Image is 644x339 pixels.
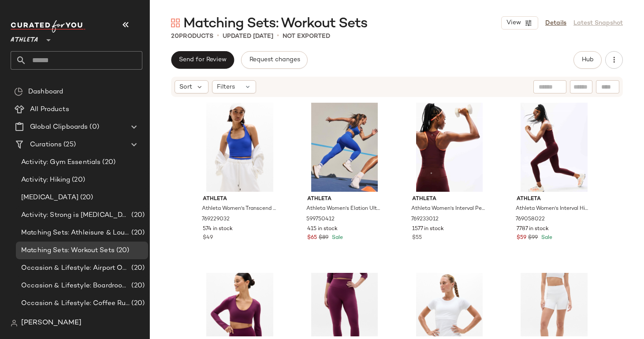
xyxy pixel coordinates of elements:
span: (20) [130,263,145,273]
span: 415 in stock [307,225,338,233]
span: (25) [62,140,76,150]
span: 769233012 [411,216,439,224]
p: updated [DATE] [223,32,273,41]
img: cn59748461.jpg [196,103,284,192]
span: (0) [88,122,99,132]
span: Curations [30,140,62,150]
span: (20) [130,228,145,238]
span: (20) [70,175,85,185]
span: Athleta Women's Interval High Rise Perforated Legging Garnet Size XXS [516,205,590,213]
img: cn60119281.jpg [405,103,494,192]
span: $65 [307,234,317,242]
button: Send for Review [171,51,234,69]
span: Occasion & Lifestyle: Airport Outfits [21,263,130,273]
span: Matching Sets: Workout Sets [183,15,367,33]
span: Send for Review [179,56,227,63]
span: Athleta Women's Transcend Halter Varsity Size XXS [202,205,276,213]
span: Activity: Hiking [21,175,70,185]
img: svg%3e [11,320,18,327]
span: [PERSON_NAME] [21,318,82,328]
span: Athleta [307,195,382,203]
span: Hub [581,56,594,63]
span: View [506,19,521,26]
span: 1577 in stock [412,225,444,233]
span: 769229032 [202,216,230,224]
span: Athleta [11,30,38,46]
span: (20) [78,193,93,203]
span: Athleta [412,195,487,203]
span: Athleta Women's Elation Ultra High Rise 7/8 Legging Varsity Size L [306,205,381,213]
span: All Products [30,104,69,115]
span: Athleta Women's Interval Perforated Tank Garnet Size XXS [411,205,486,213]
span: • [277,31,279,41]
img: cn59228695.jpg [300,103,389,192]
span: 599750412 [306,216,335,224]
img: cn59995319.jpg [510,103,598,192]
span: (20) [130,281,145,291]
span: [MEDICAL_DATA] [21,193,78,203]
span: Global Clipboards [30,122,88,132]
img: cfy_white_logo.C9jOOHJF.svg [11,20,86,33]
span: Occasion & Lifestyle: Boardroom to Barre [21,281,130,291]
span: Sale [330,235,343,241]
span: $55 [412,234,422,242]
span: Sale [540,235,552,241]
span: Matching Sets: Athleisure & Lounge Sets [21,228,130,238]
span: $59 [517,234,526,242]
button: View [501,16,538,30]
span: Matching Sets: Workout Sets [21,246,115,256]
span: (20) [115,246,130,256]
button: Hub [573,51,602,69]
span: Activity: Gym Essentials [21,157,101,168]
span: $49 [203,234,213,242]
button: Request changes [241,51,307,69]
span: $99 [528,234,538,242]
p: Not Exported [283,32,330,41]
span: 574 in stock [203,225,233,233]
span: Occasion & Lifestyle: Coffee Run [21,298,130,309]
img: svg%3e [14,87,23,96]
span: 7787 in stock [517,225,549,233]
span: 769058022 [516,216,545,224]
div: Products [171,32,213,41]
span: (20) [130,210,145,220]
span: $89 [319,234,328,242]
span: Athleta [517,195,591,203]
span: (20) [101,157,115,168]
span: Sort [179,82,192,92]
span: (20) [130,298,145,309]
span: • [217,31,219,41]
span: 20 [171,33,179,40]
img: svg%3e [171,19,180,27]
span: Request changes [249,56,300,63]
span: Activity: Strong is [MEDICAL_DATA] [21,210,130,220]
span: Dashboard [28,87,63,97]
a: Details [545,19,566,28]
span: Athleta [203,195,277,203]
span: Filters [217,82,235,92]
